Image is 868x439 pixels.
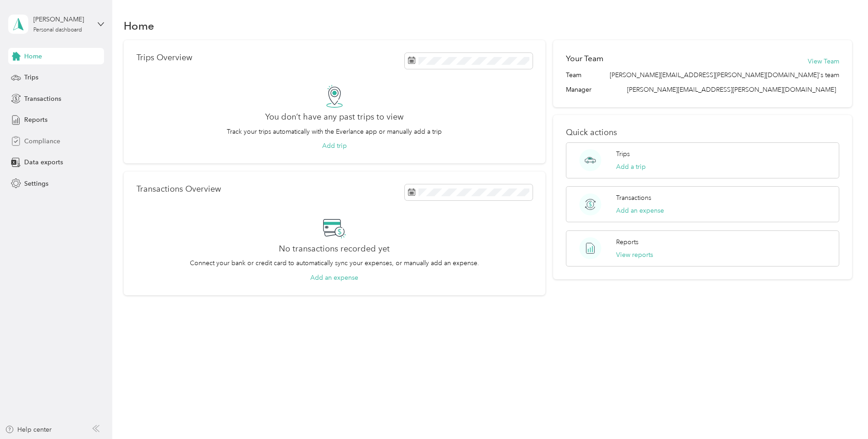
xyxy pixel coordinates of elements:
h2: You don’t have any past trips to view [265,112,403,122]
button: Add an expense [616,206,664,215]
span: Team [566,70,581,80]
span: Transactions [24,94,61,104]
p: Transactions [616,193,651,203]
span: Reports [24,115,47,125]
button: Help center [5,425,52,434]
p: Reports [616,237,638,247]
span: Trips [24,73,38,82]
button: View reports [616,250,653,260]
h2: Your Team [566,53,603,64]
span: [PERSON_NAME][EMAIL_ADDRESS][PERSON_NAME][DOMAIN_NAME] [627,86,836,94]
span: Home [24,52,42,61]
span: Settings [24,179,48,188]
h1: Home [124,21,154,31]
p: Transactions Overview [136,184,221,194]
p: Trips [616,149,630,159]
span: Compliance [24,136,60,146]
iframe: Everlance-gr Chat Button Frame [817,388,868,439]
span: Manager [566,85,591,94]
button: Add a trip [616,162,646,172]
button: Add an expense [310,273,358,282]
span: [PERSON_NAME][EMAIL_ADDRESS][PERSON_NAME][DOMAIN_NAME]'s team [610,70,839,80]
p: Trips Overview [136,53,192,63]
button: View Team [808,57,839,66]
div: Personal dashboard [33,27,82,33]
div: [PERSON_NAME] [33,15,90,24]
p: Connect your bank or credit card to automatically sync your expenses, or manually add an expense. [190,258,479,268]
p: Track your trips automatically with the Everlance app or manually add a trip [227,127,442,136]
p: Quick actions [566,128,839,137]
button: Add trip [322,141,347,151]
span: Data exports [24,157,63,167]
h2: No transactions recorded yet [279,244,390,254]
